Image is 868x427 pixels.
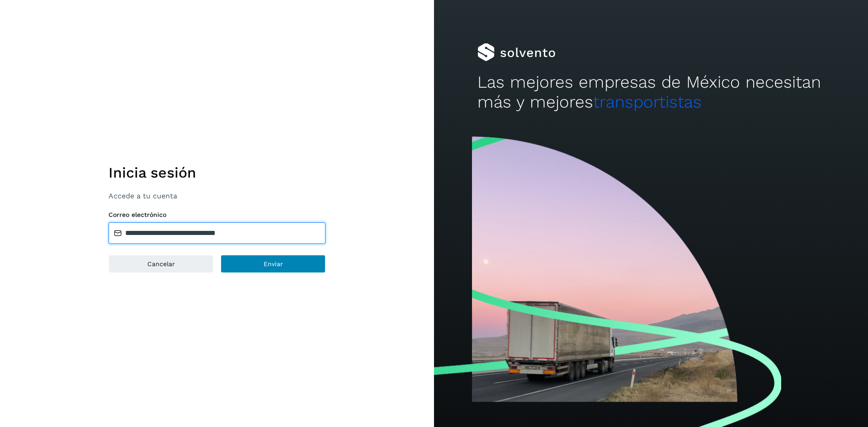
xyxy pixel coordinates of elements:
span: Cancelar [147,261,175,267]
p: Accede a tu cuenta [108,192,325,200]
span: Enviar [264,261,283,267]
button: Enviar [221,255,325,273]
span: transportistas [593,92,702,112]
button: Cancelar [108,255,213,273]
label: Correo electrónico [108,211,325,219]
h1: Inicia sesión [108,164,325,181]
h2: Las mejores empresas de México necesitan más y mejores [477,72,825,113]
